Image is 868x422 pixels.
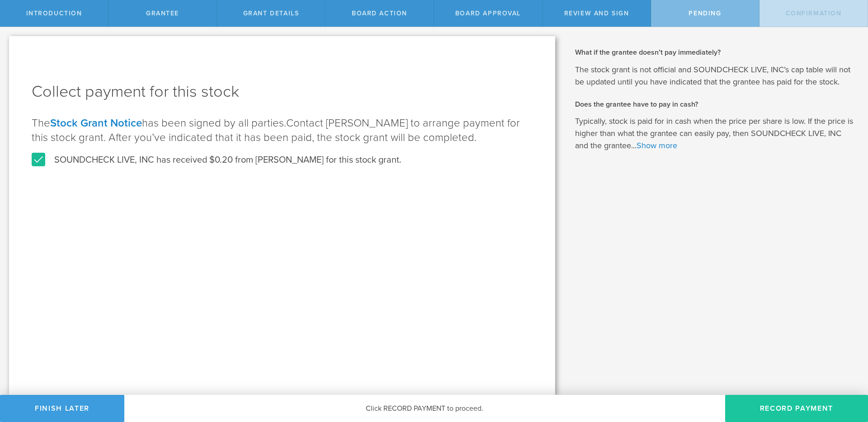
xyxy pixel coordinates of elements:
[689,9,721,17] span: Pending
[786,9,842,17] span: Confirmation
[564,9,629,17] span: Review and Sign
[575,64,854,88] p: The stock grant is not official and SOUNDCHECK LIVE, INC’s cap table will not be updated until yo...
[243,9,299,17] span: Grant Details
[50,117,142,130] a: Stock Grant Notice
[32,81,533,103] h1: Collect payment for this stock
[26,9,82,17] span: Introduction
[575,115,854,152] p: Typically, stock is paid for in cash when the price per share is low. If the price is higher than...
[32,154,401,166] label: SOUNDCHECK LIVE, INC has received $0.20 from [PERSON_NAME] for this stock grant.
[725,395,868,422] button: Record Payment
[637,141,677,150] a: Show more
[352,9,407,17] span: Board Action
[823,352,868,395] iframe: Chat Widget
[32,116,533,145] p: The has been signed by all parties.
[575,47,854,57] h2: What if the grantee doesn’t pay immediately?
[575,99,854,109] h2: Does the grantee have to pay in cash?
[146,9,179,17] span: Grantee
[455,9,521,17] span: Board Approval
[366,404,483,413] span: Click RECORD PAYMENT to proceed.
